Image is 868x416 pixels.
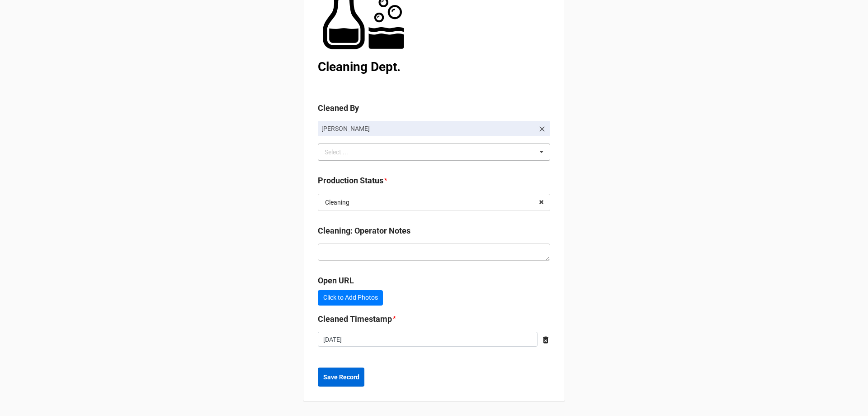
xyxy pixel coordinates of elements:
label: Production Status [318,174,383,187]
p: [PERSON_NAME] [321,124,534,133]
label: Cleaning: Operator Notes [318,225,410,237]
b: Save Record [323,373,359,382]
b: Open URL [318,276,354,285]
div: Select ... [322,147,361,158]
a: Click to Add Photos [318,290,383,306]
label: Cleaned Timestamp [318,313,392,325]
div: Cleaning [325,199,349,206]
button: Save Record [318,368,364,387]
label: Cleaned By [318,102,359,115]
b: Cleaning Dept. [318,59,401,74]
input: Date [318,332,538,347]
